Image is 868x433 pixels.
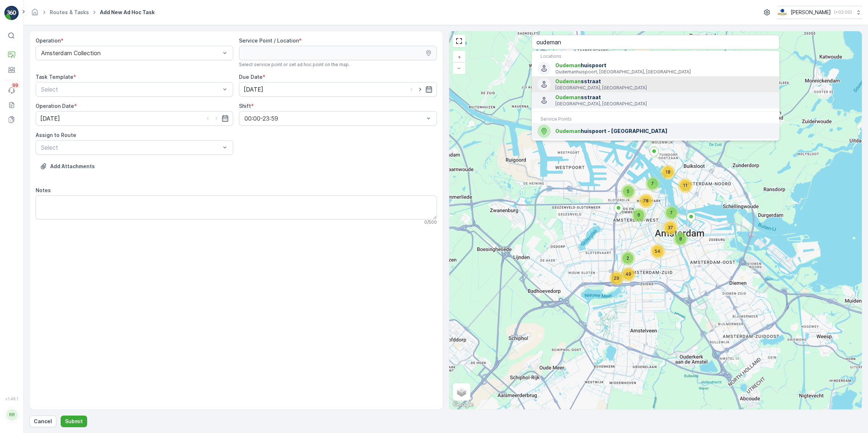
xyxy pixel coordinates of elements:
[532,35,779,49] input: Search address or service points
[458,54,461,60] span: +
[454,62,465,73] a: Zoom Out
[36,161,99,172] button: Upload File
[555,128,581,134] span: Oudeman
[31,11,39,17] a: Homepage
[451,400,475,409] a: Open this area in Google Maps (opens a new window)
[4,397,19,401] span: v 1.48.1
[239,74,263,80] label: Due Date
[239,62,350,68] span: Select service point or set ad hoc point on the map.
[791,9,831,16] p: [PERSON_NAME]
[664,206,679,220] div: 7
[61,416,87,427] button: Submit
[614,275,619,281] span: 29
[627,189,629,194] span: 5
[665,169,670,175] span: 18
[650,244,665,259] div: 54
[36,111,233,126] input: dd/mm/yyyy
[6,409,18,421] div: RR
[454,36,465,46] a: View Fullscreen
[639,194,653,208] div: 78
[457,65,461,71] span: −
[668,225,673,230] span: 37
[555,94,774,101] span: sstraat
[626,255,629,261] span: 2
[555,94,581,100] span: Oudeman
[454,384,470,400] a: Layers
[50,9,89,15] a: Routes & Tasks
[555,62,774,69] span: huispoort
[239,37,299,44] label: Service Point / Location
[540,116,771,122] p: Service Points
[29,416,56,427] button: Cancel
[777,6,862,19] button: [PERSON_NAME](+02:00)
[532,51,779,141] ul: Menu
[661,165,675,179] div: 18
[454,52,465,62] a: Zoom In
[670,210,673,215] span: 7
[637,212,640,218] span: 6
[555,69,774,75] p: Oudemanhuispoort, [GEOGRAPHIC_DATA], [GEOGRAPHIC_DATA]
[50,163,95,170] p: Add Attachments
[12,82,18,88] p: 99
[834,9,852,15] p: ( +02:00 )
[643,198,649,203] span: 78
[540,53,771,59] p: Locations
[98,9,156,16] span: Add New Ad Hoc Task
[555,78,774,85] span: sstraat
[621,267,636,282] div: 49
[678,178,693,193] div: 11
[4,6,19,20] img: logo
[424,219,437,225] p: 0 / 500
[4,83,19,98] a: 99
[34,418,52,425] p: Cancel
[632,208,646,222] div: 6
[36,187,51,193] label: Notes
[4,402,19,427] button: RR
[36,37,61,44] label: Operation
[555,101,774,107] p: [GEOGRAPHIC_DATA], [GEOGRAPHIC_DATA]
[655,248,660,254] span: 54
[239,103,251,109] label: Shift
[41,85,220,94] p: Select
[451,400,475,409] img: Google
[36,132,76,138] label: Assign to Route
[679,236,682,242] span: 8
[36,74,73,80] label: Task Template
[663,220,678,235] div: 37
[651,181,654,186] span: 7
[683,183,687,188] span: 11
[41,143,220,152] p: Select
[555,78,581,84] span: Oudeman
[625,271,631,277] span: 49
[555,62,581,68] span: Oudeman
[36,103,74,109] label: Operation Date
[239,82,437,97] input: dd/mm/yyyy
[621,184,636,199] div: 5
[621,251,635,266] div: 2
[609,271,624,286] div: 29
[65,418,83,425] p: Submit
[645,177,660,191] div: 7
[555,128,774,135] span: huispoort - [GEOGRAPHIC_DATA]
[673,232,688,246] div: 8
[777,8,788,16] img: basis-logo_rgb2x.png
[555,85,774,91] p: [GEOGRAPHIC_DATA], [GEOGRAPHIC_DATA]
